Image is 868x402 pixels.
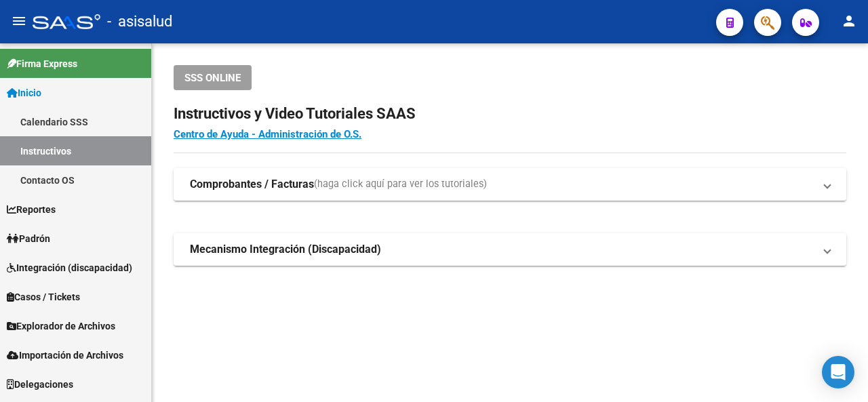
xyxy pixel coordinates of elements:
[174,101,846,127] h2: Instructivos y Video Tutoriales SAAS
[822,356,854,388] div: Open Intercom Messenger
[107,7,172,37] span: - asisalud
[841,13,857,29] mat-icon: person
[7,202,56,217] span: Reportes
[7,85,41,100] span: Inicio
[7,319,115,334] span: Explorador de Archivos
[7,348,123,363] span: Importación de Archivos
[174,233,846,266] mat-expansion-panel-header: Mecanismo Integración (Discapacidad)
[184,72,241,84] span: SSS ONLINE
[190,242,381,257] strong: Mecanismo Integración (Discapacidad)
[314,177,487,192] span: (haga click aquí para ver los tutoriales)
[7,231,50,246] span: Padrón
[174,168,846,201] mat-expansion-panel-header: Comprobantes / Facturas(haga click aquí para ver los tutoriales)
[174,128,361,140] a: Centro de Ayuda - Administración de O.S.
[7,260,132,275] span: Integración (discapacidad)
[190,177,314,192] strong: Comprobantes / Facturas
[7,56,77,71] span: Firma Express
[7,377,73,392] span: Delegaciones
[11,13,27,29] mat-icon: menu
[7,289,80,304] span: Casos / Tickets
[174,65,252,90] button: SSS ONLINE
